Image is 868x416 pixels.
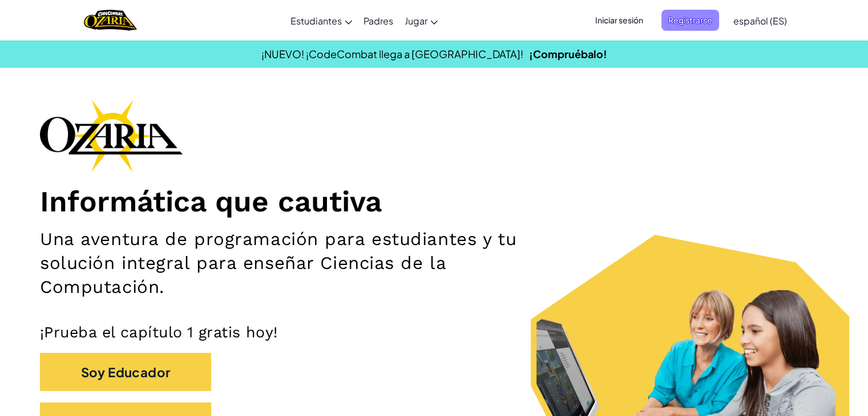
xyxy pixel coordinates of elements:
img: Logotipo de la marca Ozaria [40,99,183,172]
font: Una aventura de programación para estudiantes y tu solución integral para enseñar Ciencias de la ... [40,229,516,298]
font: Estudiantes [290,15,342,27]
font: Iniciar sesión [595,15,643,25]
font: Soy Educador [81,365,171,381]
button: Soy Educador [40,353,211,391]
font: Jugar [405,15,427,27]
button: Iniciar sesión [588,10,650,31]
font: Registrarse [668,15,712,25]
font: ¡Prueba el capítulo 1 gratis hoy! [40,323,278,341]
font: Informática que cautiva [40,184,382,218]
a: español (ES) [728,5,793,36]
img: Hogar [84,9,137,32]
button: Registrarse [661,10,719,31]
a: Estudiantes [285,5,358,36]
font: español (ES) [733,15,787,27]
a: Logotipo de Ozaria de CodeCombat [84,9,137,32]
a: Jugar [399,5,443,36]
font: ¡NUEVO! ¡CodeCombat llega a [GEOGRAPHIC_DATA]! [261,47,523,60]
font: Padres [364,15,393,27]
a: Padres [358,5,399,36]
a: ¡Compruébalo! [529,47,607,60]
